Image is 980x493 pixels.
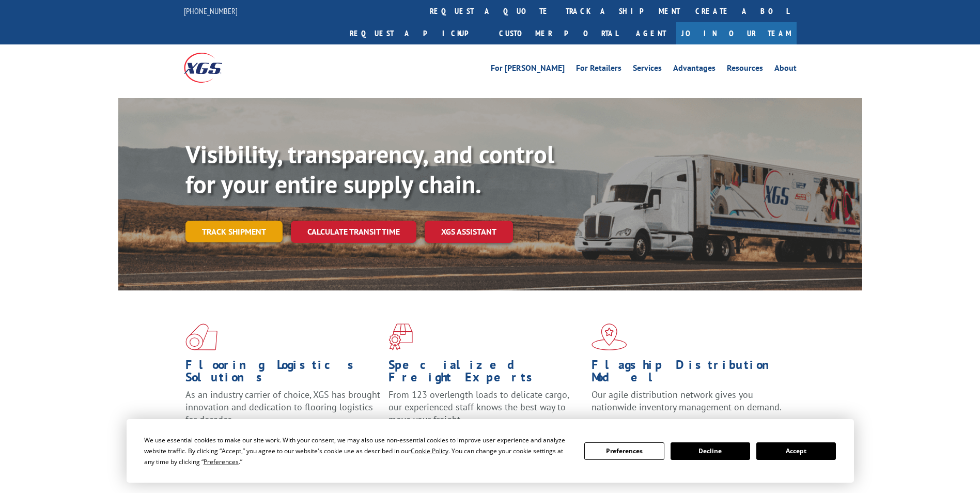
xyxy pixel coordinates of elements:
span: Our agile distribution network gives you nationwide inventory management on demand. [592,389,782,413]
img: xgs-icon-total-supply-chain-intelligence-red [185,323,217,350]
img: xgs-icon-focused-on-flooring-red [388,323,413,350]
p: From 123 overlength loads to delicate cargo, our experienced staff knows the best way to move you... [388,389,584,435]
img: xgs-icon-flagship-distribution-model-red [592,323,627,350]
div: Cookie Consent Prompt [127,419,854,483]
h1: Flooring Logistics Solutions [185,359,381,389]
a: Services [633,64,662,75]
a: XGS ASSISTANT [425,221,513,243]
a: Resources [727,64,763,75]
span: Cookie Policy [411,446,448,455]
b: Visibility, transparency, and control for your entire supply chain. [185,138,554,200]
button: Accept [756,442,836,460]
a: Agent [626,22,676,44]
a: Calculate transit time [291,221,416,243]
button: Preferences [584,442,664,460]
div: We use essential cookies to make our site work. With your consent, we may also use non-essential ... [144,435,572,467]
a: For [PERSON_NAME] [491,64,565,75]
a: For Retailers [576,64,621,75]
button: Decline [671,442,750,460]
a: About [774,64,797,75]
a: Advantages [673,64,715,75]
span: As an industry carrier of choice, XGS has brought innovation and dedication to flooring logistics... [185,389,380,425]
a: Track shipment [185,221,283,242]
a: Join Our Team [676,22,797,44]
h1: Specialized Freight Experts [388,359,584,389]
a: [PHONE_NUMBER] [184,6,238,16]
a: Customer Portal [491,22,626,44]
a: Request a pickup [342,22,491,44]
h1: Flagship Distribution Model [592,359,787,389]
span: Preferences [204,457,239,466]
